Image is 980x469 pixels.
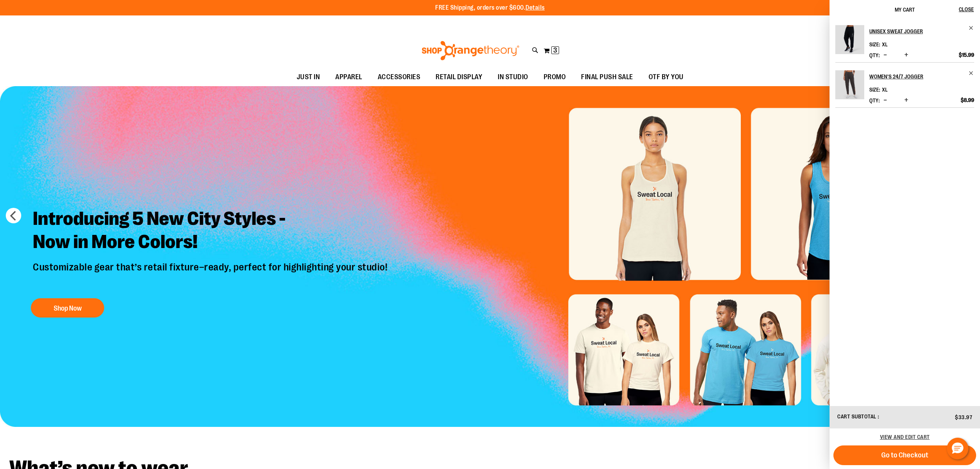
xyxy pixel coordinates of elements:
[490,68,536,86] a: IN STUDIO
[436,68,482,86] span: RETAIL DISPLAY
[902,51,910,59] button: Increase product quantity
[835,25,974,62] li: Product
[536,68,574,86] a: PROMO
[835,25,864,54] img: Unisex Sweat Jogger
[869,70,964,83] h2: Women's 24/7 Jogger
[959,51,974,58] span: $15.99
[869,41,880,48] dt: Size
[544,68,566,86] span: PROMO
[869,52,880,58] label: Qty
[882,97,889,104] button: Decrease product quantity
[833,445,976,465] button: Go to Checkout
[902,97,910,104] button: Increase product quantity
[641,68,691,86] a: OTF BY YOU
[869,87,880,93] dt: Size
[869,25,974,37] a: Unisex Sweat Jogger
[882,51,889,59] button: Decrease product quantity
[959,6,974,12] span: Close
[895,7,915,13] span: My Cart
[869,97,880,104] label: Qty
[328,68,370,86] a: APPAREL
[882,87,888,93] span: XL
[498,68,528,86] span: IN STUDIO
[869,25,964,37] h2: Unisex Sweat Jogger
[835,62,974,108] li: Product
[27,201,395,321] a: Introducing 5 New City Styles -Now in More Colors! Customizable gear that’s retail fixture–ready,...
[880,434,930,440] a: View and edit cart
[835,25,864,59] a: Unisex Sweat Jogger
[835,70,864,104] a: Women's 24/7 Jogger
[525,4,545,11] a: Details
[553,46,557,54] span: 3
[435,3,545,12] p: FREE Shipping, orders over $600.
[955,414,972,420] span: $33.97
[421,41,520,60] img: Shop Orangetheory
[428,68,490,86] a: RETAIL DISPLAY
[869,70,974,83] a: Women's 24/7 Jogger
[573,68,641,86] a: FINAL PUSH SALE
[968,25,974,31] a: Remove item
[968,70,974,76] a: Remove item
[649,68,684,86] span: OTF BY YOU
[837,413,877,420] span: Cart Subtotal
[27,201,395,261] h2: Introducing 5 New City Styles - Now in More Colors!
[378,68,421,86] span: ACCESSORIES
[882,41,888,48] span: XL
[297,68,320,86] span: JUST IN
[961,97,974,104] span: $8.99
[947,438,968,459] button: Hello, have a question? Let’s chat.
[31,298,104,318] button: Shop Now
[370,68,428,86] a: ACCESSORIES
[581,68,633,86] span: FINAL PUSH SALE
[27,261,395,291] p: Customizable gear that’s retail fixture–ready, perfect for highlighting your studio!
[289,68,328,86] a: JUST IN
[835,70,864,99] img: Women's 24/7 Jogger
[881,451,928,459] span: Go to Checkout
[6,208,21,223] button: prev
[335,68,362,86] span: APPAREL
